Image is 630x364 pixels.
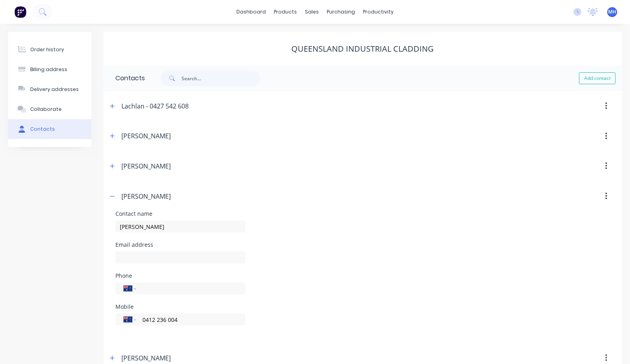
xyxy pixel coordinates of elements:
div: Email address [115,242,246,248]
img: Factory [14,6,26,18]
div: Queensland Industrial Cladding [292,44,434,54]
button: Billing address [8,60,92,79]
div: sales [301,6,323,18]
button: Delivery addresses [8,79,92,99]
div: Contacts [103,66,145,91]
div: productivity [359,6,398,18]
button: Order history [8,40,92,60]
div: purchasing [323,6,359,18]
div: Collaborate [30,106,62,113]
div: Lachlan - 0427 542 608 [121,101,189,111]
button: Collaborate [8,99,92,119]
div: Contacts [30,126,55,133]
div: Delivery addresses [30,86,79,93]
div: [PERSON_NAME] [121,161,171,171]
div: Billing address [30,66,67,73]
button: Add contact [579,72,616,84]
div: products [270,6,301,18]
div: [PERSON_NAME] [121,131,171,141]
div: [PERSON_NAME] [121,192,171,201]
input: Search... [181,70,260,86]
a: dashboard [232,6,270,18]
button: Contacts [8,119,92,139]
div: Contact name [115,211,246,217]
div: [PERSON_NAME] [121,353,171,363]
span: MH [609,8,616,15]
div: Phone [115,273,246,279]
div: Mobile [115,304,246,310]
div: Order history [30,46,64,53]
